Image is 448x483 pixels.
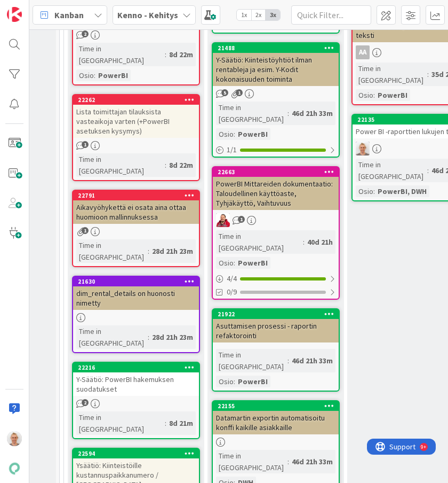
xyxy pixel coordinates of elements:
[213,272,339,285] div: 4/4
[82,399,89,406] span: 2
[234,257,235,269] span: :
[213,411,339,434] div: Datamartin exportin automatisoitu konffi kaikille asiakkaille
[72,3,200,85] a: Time in [GEOGRAPHIC_DATA]:8d 22mOsio:PowerBI
[7,431,22,446] img: PM
[76,69,94,81] div: Osio
[212,42,340,158] a: 21488Y-Säätiö: Kiinteistöyhtiöt ilman rentableja ja esim. Y-Kodit kokonaisuuden toimintaTime in [...
[356,142,370,155] img: PM
[216,128,234,140] div: Osio
[166,159,196,171] div: 8d 22m
[356,45,370,59] div: AA
[54,4,59,13] div: 9+
[78,96,199,104] div: 22262
[305,236,335,248] div: 40d 21h
[72,190,200,267] a: 22791Aikavyöhykettä ei osata aina ottaa huomioon mallinnuksessaTime in [GEOGRAPHIC_DATA]:28d 21h 23m
[73,286,199,310] div: dim_rental_details on huonosti nimetty
[356,185,373,197] div: Osio
[234,376,235,387] span: :
[73,363,199,396] div: 22216Y-Säätiö: PowerBI hakemuksen suodatukset
[235,128,270,140] div: PowerBI
[221,89,228,96] span: 5
[148,245,149,257] span: :
[94,69,95,81] span: :
[165,417,166,429] span: :
[427,165,429,176] span: :
[117,10,178,20] b: Kenno - Kehitys
[218,310,339,318] div: 21922
[72,94,200,181] a: 22262Lista toimittajan tilauksista vasteaikoja varten (+PowerBI asetuksen kysymys)Time in [GEOGRA...
[213,53,339,86] div: Y-Säätiö: Kiinteistöyhtiöt ilman rentableja ja esim. Y-Kodit kokonaisuuden toiminta
[289,355,335,367] div: 46d 21h 33m
[213,167,339,177] div: 22663
[73,95,199,138] div: 22262Lista toimittajan tilauksista vasteaikoja varten (+PowerBI asetuksen kysymys)
[235,257,270,269] div: PowerBI
[78,364,199,371] div: 22216
[72,276,200,353] a: 21630dim_rental_details on huonosti nimettyTime in [GEOGRAPHIC_DATA]:28d 21h 23m
[76,43,165,66] div: Time in [GEOGRAPHIC_DATA]
[213,309,339,342] div: 21922Asuttamisen prosessi - raportin refaktorointi
[236,89,243,96] span: 1
[427,68,429,80] span: :
[7,7,22,22] img: Visit kanbanzone.com
[73,277,199,286] div: 21630
[213,43,339,53] div: 21488
[213,309,339,319] div: 21922
[73,363,199,372] div: 22216
[213,213,339,227] div: JS
[76,239,148,263] div: Time in [GEOGRAPHIC_DATA]
[166,417,196,429] div: 8d 21m
[289,456,335,468] div: 46d 21h 33m
[356,89,373,101] div: Osio
[73,200,199,224] div: Aikavyöhykettä ei osata aina ottaa huomioon mallinnuksessa
[213,167,339,210] div: 22663PowerBI Mittareiden dokumentaatio: Taloudellinen käyttöaste, Tyhjäkäyttö, Vaihtuvuus
[82,30,89,37] span: 2
[73,191,199,224] div: 22791Aikavyöhykettä ei osata aina ottaa huomioon mallinnuksessa
[78,278,199,285] div: 21630
[212,166,340,300] a: 22663PowerBI Mittareiden dokumentaatio: Taloudellinen käyttöaste, Tyhjäkäyttö, VaihtuvuusJSTime i...
[227,144,237,155] span: 1 / 1
[149,331,196,343] div: 28d 21h 23m
[356,159,427,182] div: Time in [GEOGRAPHIC_DATA]
[303,236,305,248] span: :
[73,372,199,396] div: Y-Säätiö: PowerBI hakemuksen suodatukset
[216,213,230,227] img: JS
[375,185,429,197] div: PowerBI, DWH
[78,450,199,457] div: 22594
[82,227,89,234] span: 1
[148,331,149,343] span: :
[22,2,49,14] span: Support
[227,273,237,284] span: 4 / 4
[375,89,410,101] div: PowerBI
[73,105,199,138] div: Lista toimittajan tilauksista vasteaikoja varten (+PowerBI asetuksen kysymys)
[237,10,251,20] span: 1x
[218,44,339,52] div: 21488
[289,107,335,119] div: 46d 21h 33m
[54,9,84,21] span: Kanban
[165,49,166,60] span: :
[216,230,303,254] div: Time in [GEOGRAPHIC_DATA]
[149,245,196,257] div: 28d 21h 23m
[212,308,340,392] a: 21922Asuttamisen prosessi - raportin refaktorointiTime in [GEOGRAPHIC_DATA]:46d 21h 33mOsio:PowerBI
[287,107,289,119] span: :
[356,63,427,86] div: Time in [GEOGRAPHIC_DATA]
[287,355,289,367] span: :
[213,401,339,434] div: 22155Datamartin exportin automatisoitu konffi kaikille asiakkaille
[166,49,196,60] div: 8d 22m
[76,153,165,177] div: Time in [GEOGRAPHIC_DATA]
[218,402,339,410] div: 22155
[7,461,22,476] img: avatar
[213,401,339,411] div: 22155
[95,69,131,81] div: PowerBI
[251,10,266,20] span: 2x
[373,185,375,197] span: :
[216,450,287,473] div: Time in [GEOGRAPHIC_DATA]
[227,286,237,298] span: 0/9
[73,95,199,105] div: 22262
[234,128,235,140] span: :
[78,192,199,199] div: 22791
[218,168,339,176] div: 22663
[76,325,148,349] div: Time in [GEOGRAPHIC_DATA]
[216,376,234,387] div: Osio
[216,257,234,269] div: Osio
[216,349,287,372] div: Time in [GEOGRAPHIC_DATA]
